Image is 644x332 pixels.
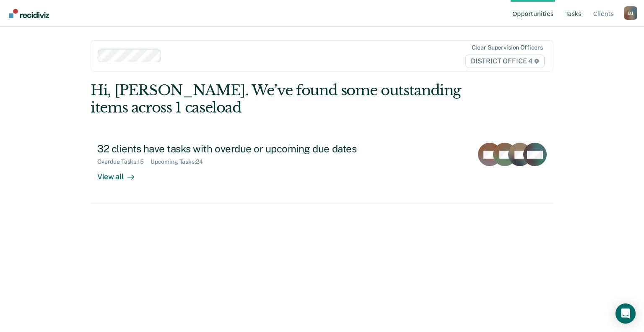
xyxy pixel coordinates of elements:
[9,9,49,18] img: Recidiviz
[624,6,637,20] div: B J
[472,44,543,51] div: Clear supervision officers
[97,158,151,165] div: Overdue Tasks : 15
[624,6,637,20] button: Profile dropdown button
[97,143,392,155] div: 32 clients have tasks with overdue or upcoming due dates
[615,303,636,324] div: Open Intercom Messenger
[91,136,553,202] a: 32 clients have tasks with overdue or upcoming due datesOverdue Tasks:15Upcoming Tasks:24View all
[97,165,144,182] div: View all
[91,82,461,116] div: Hi, [PERSON_NAME]. We’ve found some outstanding items across 1 caseload
[465,55,545,68] span: DISTRICT OFFICE 4
[151,158,210,165] div: Upcoming Tasks : 24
